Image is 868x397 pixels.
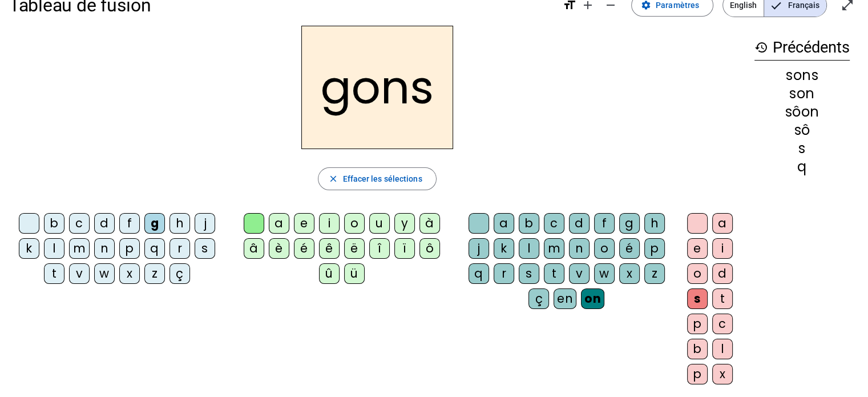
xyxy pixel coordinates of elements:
div: q [469,263,489,284]
div: c [544,213,564,234]
div: n [569,238,590,259]
div: o [344,213,365,234]
div: b [519,213,539,234]
div: on [581,288,604,309]
div: v [569,263,590,284]
div: s [687,288,708,309]
div: m [544,238,564,259]
div: ê [319,238,340,259]
div: n [94,238,115,259]
div: y [394,213,415,234]
div: f [119,213,140,234]
div: l [712,339,733,359]
div: t [44,263,64,284]
div: â [244,238,264,259]
div: o [594,238,615,259]
div: o [687,263,708,284]
div: j [469,238,489,259]
div: g [619,213,640,234]
div: ç [169,263,190,284]
div: x [119,263,140,284]
div: è [269,238,289,259]
div: l [519,238,539,259]
div: t [544,263,564,284]
div: e [687,238,708,259]
div: s [519,263,539,284]
div: z [144,263,165,284]
div: é [619,238,640,259]
div: c [69,213,90,234]
div: w [94,263,115,284]
div: sôon [754,105,850,119]
div: p [687,314,708,334]
div: î [369,238,390,259]
div: h [644,213,665,234]
div: u [369,213,390,234]
div: j [195,213,215,234]
div: ï [394,238,415,259]
mat-icon: close [328,174,338,184]
div: a [269,213,289,234]
div: h [169,213,190,234]
div: r [169,238,190,259]
div: q [144,238,165,259]
h3: Précédents [754,35,850,61]
div: v [69,263,90,284]
div: a [494,213,514,234]
div: r [494,263,514,284]
div: û [319,263,340,284]
button: Effacer les sélections [318,167,436,190]
div: p [119,238,140,259]
div: d [94,213,115,234]
div: b [687,339,708,359]
div: k [19,238,39,259]
div: c [712,314,733,334]
div: sô [754,123,850,137]
div: s [754,142,850,155]
div: ç [528,288,549,309]
div: p [687,364,708,384]
div: à [419,213,440,234]
div: son [754,87,850,101]
div: e [294,213,314,234]
div: a [712,213,733,234]
div: d [712,263,733,284]
div: i [712,238,733,259]
div: x [619,263,640,284]
div: en [554,288,576,309]
div: p [644,238,665,259]
div: k [494,238,514,259]
div: f [594,213,615,234]
div: ô [419,238,440,259]
div: b [44,213,64,234]
div: d [569,213,590,234]
div: z [644,263,665,284]
div: m [69,238,90,259]
div: s [195,238,215,259]
div: i [319,213,340,234]
div: l [44,238,64,259]
div: t [712,288,733,309]
div: ë [344,238,365,259]
div: q [754,160,850,174]
div: sons [754,69,850,82]
div: w [594,263,615,284]
div: g [144,213,165,234]
div: ü [344,263,365,284]
mat-icon: history [754,41,768,54]
div: x [712,364,733,384]
h2: gons [301,26,453,149]
span: Effacer les sélections [342,172,422,186]
div: é [294,238,314,259]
